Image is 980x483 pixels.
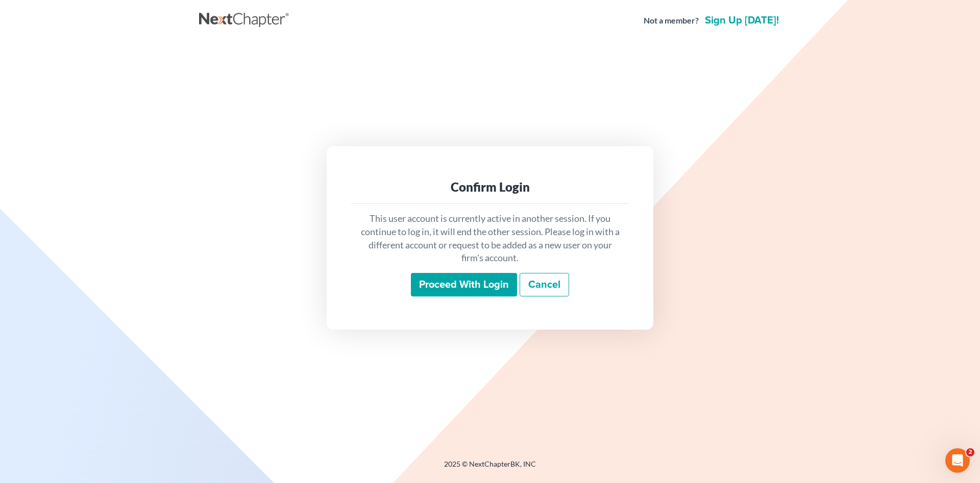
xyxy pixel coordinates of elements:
input: Proceed with login [411,273,517,296]
div: Confirm Login [359,179,621,195]
a: Cancel [520,273,569,296]
span: 2 [966,448,974,456]
a: Sign up [DATE]! [703,15,781,26]
strong: Not a member? [644,15,699,27]
iframe: Intercom live chat [945,448,970,473]
div: 2025 © NextChapterBK, INC [199,459,781,477]
p: This user account is currently active in another session. If you continue to log in, it will end ... [359,212,621,265]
